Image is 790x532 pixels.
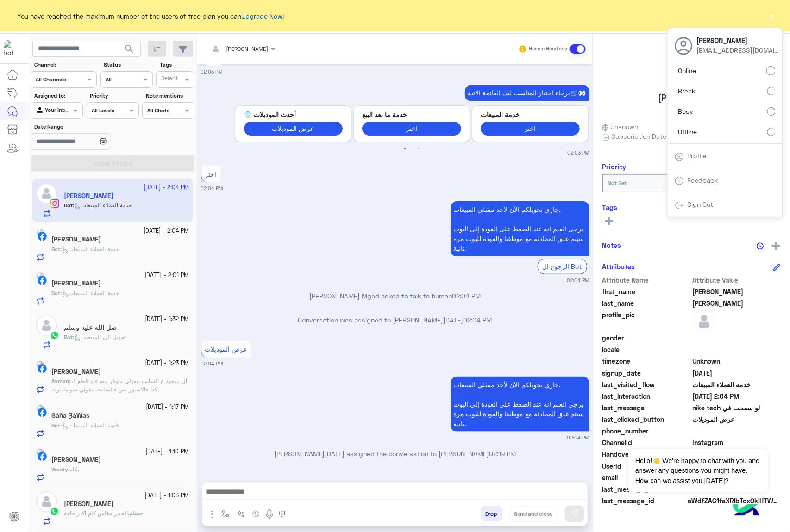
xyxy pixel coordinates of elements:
span: Subscription Date : [DATE] [612,131,692,141]
span: 02:19 PM [489,450,516,458]
p: 2/10/2025, 2:04 PM [451,377,589,432]
label: Date Range [34,123,138,131]
img: tab [675,201,684,210]
span: تحويل الي المبيعات [74,334,126,340]
small: 02:04 PM [567,277,589,284]
input: Break [767,87,776,95]
span: last_name [602,298,691,308]
button: Apply Filters [31,155,194,172]
span: [EMAIL_ADDRESS][DOMAIN_NAME] [697,45,780,55]
p: أحدث الموديلات 👕 [244,110,343,119]
a: Profile [688,152,707,160]
p: خدمة ما بعد البيع [362,110,461,119]
span: خدمة العملاء المبيعات [62,422,119,429]
span: last_interaction [602,391,691,401]
img: 713415422032625 [4,40,20,57]
small: 02:03 PM [201,68,223,75]
span: 2025-10-02T11:03:53.692Z [693,368,781,378]
h6: Priority [602,162,627,171]
span: بكام [69,466,79,473]
span: gender [602,333,691,343]
span: aWdfZAG1faXRlbToxOklHTWVzc2FnZAUlEOjE3ODQxNDAxOTYyNzg0NDQyOjM0MDI4MjM2Njg0MTcxMDMwMTI0NDI2MDAzMzg... [688,496,781,506]
span: null [693,426,781,436]
p: خدمة المبيعات [481,110,580,119]
span: profile_pic [602,310,691,331]
img: picture [36,449,44,457]
button: Drop [481,506,502,522]
button: Trigger scenario [233,506,249,521]
img: defaultAdmin.png [36,491,57,512]
img: Trigger scenario [237,510,245,518]
span: 02:04 PM [452,292,481,300]
span: first_name [602,287,691,297]
span: ChannelId [602,438,691,447]
span: locale [602,345,691,354]
span: Bot [51,290,60,297]
span: timezone [602,356,691,366]
p: [PERSON_NAME] Mged asked to talk to human [201,291,589,301]
span: ال موجود ع السايت بيقولي متوفر منه عدد قطع قد كدا فالاستور بس فالسايت بيقولي سولت اوت [51,377,187,393]
button: 2 of 2 [414,144,423,154]
img: WhatsApp [50,507,59,516]
span: 2025-10-02T11:04:40.031Z [693,391,781,401]
button: search [118,41,141,61]
button: اختر [362,122,461,135]
img: defaultAdmin.png [36,315,57,336]
span: last_message [602,403,691,413]
button: × [767,11,776,20]
span: Hello!👋 We're happy to chat with you and answer any questions you might have. How can we assist y... [628,449,768,493]
a: Upgrade Now [242,12,283,20]
small: Human Handover [529,45,568,53]
span: خدمة العملاء المبيعات [62,246,119,253]
span: Online [678,66,696,75]
small: [DATE] - 2:01 PM [145,271,189,280]
button: 1 of 2 [400,144,409,154]
h6: Notes [602,241,621,249]
img: add [772,242,780,250]
span: You have reached the maximum number of the users of free plan you can ! [18,11,284,21]
span: الجينز مقاس كام أكبر حاجه [64,510,128,517]
img: send voice note [264,509,275,520]
h5: صل الله عليه وسلم [64,324,117,332]
span: last_message_sentiment [602,484,691,494]
label: Assigned to: [34,92,82,100]
span: Attribute Name [602,275,691,285]
img: make a call [278,511,286,518]
button: create order [249,506,264,521]
p: 2/10/2025, 2:03 PM [465,85,589,101]
span: signup_date [602,368,691,378]
span: Offline [678,127,697,136]
img: tab [675,176,684,186]
label: Note mentions [146,92,194,100]
span: Bot [51,422,60,429]
small: [DATE] - 2:04 PM [144,227,189,235]
b: : [51,466,69,473]
h5: ßáĥa ȜáWaś [51,412,89,420]
b: : [51,422,62,429]
span: [PERSON_NAME] [697,36,780,45]
small: [DATE] - 1:17 PM [146,403,189,412]
span: Unknown [693,356,781,366]
span: خدمة العملاء المبيعات [693,380,781,390]
span: حسام [129,510,143,517]
h5: حسام اشرف [64,500,113,508]
b: : [51,377,70,384]
span: search [124,43,135,55]
img: Facebook [38,276,47,285]
img: picture [36,229,44,237]
input: Offline [767,128,776,136]
span: Bot [64,334,73,340]
a: Sign Out [688,200,714,208]
span: Wasfy [51,466,68,473]
h6: Attributes [602,262,635,271]
img: defaultAdmin.png [693,310,716,333]
a: Feedback [688,176,718,184]
p: 2/10/2025, 2:04 PM [451,201,589,256]
h5: Sherif EsMail [51,235,101,243]
input: Online [766,66,776,75]
button: عرض الموديلات [244,122,343,135]
img: hulul-logo.png [730,495,762,527]
small: [DATE] - 1:10 PM [146,447,189,456]
span: Busy [678,106,694,116]
span: phone_number [602,426,691,436]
